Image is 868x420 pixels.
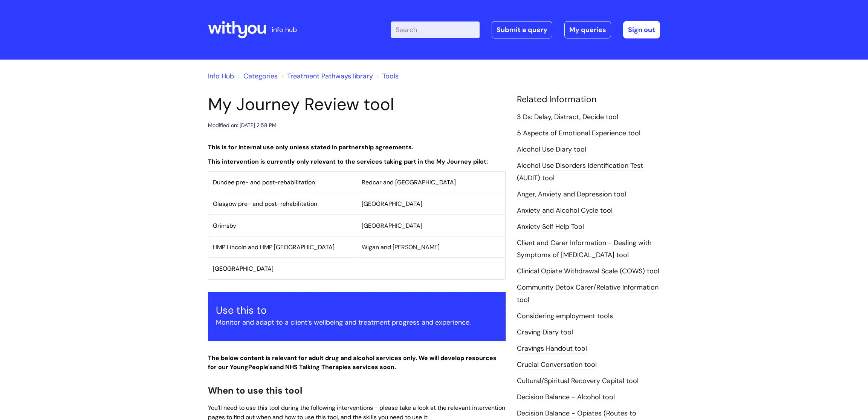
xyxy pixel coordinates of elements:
[216,316,498,328] p: Monitor and adapt to a client’s wellbeing and treatment progress and experience.
[236,70,278,82] li: Solution home
[213,178,315,186] span: Dundee pre- and post-rehabilitation
[517,238,651,260] a: Client and Carer Information - Dealing with Symptoms of [MEDICAL_DATA] tool
[208,121,277,130] div: Modified on: [DATE] 2:58 PM
[382,72,399,81] a: Tools
[564,21,611,38] a: My queries
[517,161,643,183] a: Alcohol Use Disorders Identification Test (AUDIT) tool
[280,70,373,82] li: Treatment Pathways library
[272,24,297,36] p: info hub
[362,222,422,230] span: [GEOGRAPHIC_DATA]
[517,145,586,155] a: Alcohol Use Diary tool
[287,72,373,81] a: Treatment Pathways library
[375,70,399,82] li: Tools
[362,178,456,186] span: Redcar and [GEOGRAPHIC_DATA]
[517,190,626,199] a: Anger, Anxiety and Depression tool
[216,304,498,316] h3: Use this to
[208,158,488,166] strong: This intervention is currently only relevant to the services taking part in the My Journey pilot:
[208,94,506,115] h1: My Journey Review tool
[517,222,584,232] a: Anxiety Self Help Tool
[492,21,552,38] a: Submit a query
[517,376,639,386] a: Cultural/Spiritual Recovery Capital tool
[517,328,573,337] a: Craving Diary tool
[362,243,440,251] span: Wigan and [PERSON_NAME]
[517,360,597,370] a: Crucial Conversation tool
[213,222,236,230] span: Grimsby
[623,21,660,38] a: Sign out
[213,243,335,251] span: HMP Lincoln and HMP [GEOGRAPHIC_DATA]
[213,265,274,273] span: [GEOGRAPHIC_DATA]
[208,354,497,371] strong: The below content is relevant for adult drug and alcohol services only. We will develop resources...
[517,392,615,402] a: Decision Balance - Alcohol tool
[391,21,660,38] div: | -
[517,112,618,122] a: 3 Ds: Delay, Distract, Decide tool
[208,72,234,81] a: Info Hub
[517,283,659,305] a: Community Detox Carer/Relative Information tool
[243,72,278,81] a: Categories
[517,267,659,276] a: Clinical Opiate Withdrawal Scale (COWS) tool
[213,200,317,208] span: Glasgow pre- and post-rehabilitation
[208,143,413,151] strong: This is for internal use only unless stated in partnership agreements.
[208,385,302,396] span: When to use this tool
[391,21,480,38] input: Search
[248,363,273,371] strong: People's
[517,129,640,138] a: 5 Aspects of Emotional Experience tool
[517,311,613,321] a: Considering employment tools
[517,94,660,105] h4: Related Information
[517,206,613,216] a: Anxiety and Alcohol Cycle tool
[362,200,422,208] span: [GEOGRAPHIC_DATA]
[517,344,587,354] a: Cravings Handout tool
